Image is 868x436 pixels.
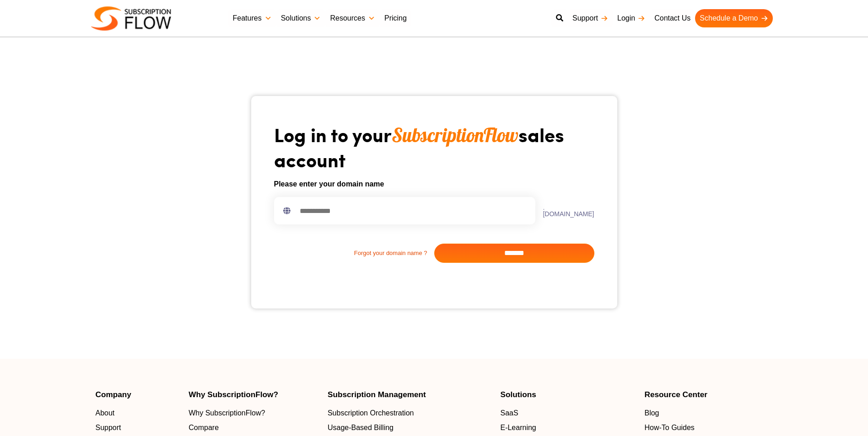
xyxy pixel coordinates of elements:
[644,422,772,433] a: How-To Guides
[500,422,635,433] a: E-Learning
[568,9,613,27] a: Support
[274,249,434,258] a: Forgot your domain name ?
[500,422,536,433] span: E-Learning
[328,391,491,399] h4: Subscription Management
[328,422,394,433] span: Usage-Based Billing
[96,408,180,419] a: About
[96,422,180,433] a: Support
[189,408,265,419] span: Why SubscriptionFlow?
[644,408,772,419] a: Blog
[392,123,518,147] span: SubscriptionFlow
[189,408,318,419] a: Why SubscriptionFlow?
[276,9,326,27] a: Solutions
[535,204,594,217] label: .[DOMAIN_NAME]
[695,9,772,27] a: Schedule a Demo
[189,422,219,433] span: Compare
[328,422,491,433] a: Usage-Based Billing
[380,9,411,27] a: Pricing
[328,408,491,419] a: Subscription Orchestration
[228,9,276,27] a: Features
[91,6,171,31] img: Subscriptionflow
[96,408,115,419] span: About
[274,179,594,190] h6: Please enter your domain name
[189,391,318,399] h4: Why SubscriptionFlow?
[96,422,121,433] span: Support
[500,408,635,419] a: SaaS
[189,422,318,433] a: Compare
[325,9,379,27] a: Resources
[274,122,594,171] h1: Log in to your sales account
[644,422,694,433] span: How-To Guides
[328,408,414,419] span: Subscription Orchestration
[644,391,772,399] h4: Resource Center
[613,9,650,27] a: Login
[650,9,695,27] a: Contact Us
[644,408,659,419] span: Blog
[500,408,518,419] span: SaaS
[96,391,180,399] h4: Company
[500,391,635,399] h4: Solutions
